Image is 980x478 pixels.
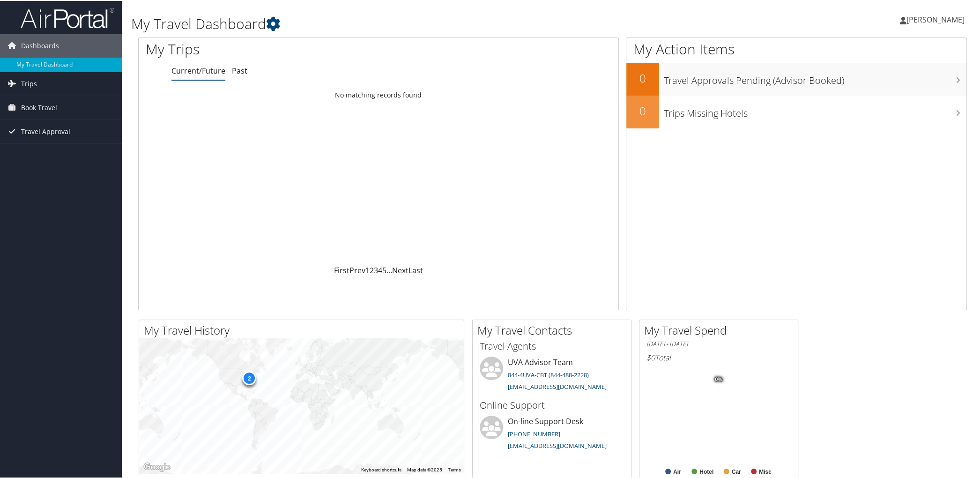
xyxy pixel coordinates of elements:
h3: Online Support [480,398,624,411]
text: Misc [759,468,772,474]
span: Book Travel [21,95,57,119]
span: [PERSON_NAME] [906,14,965,24]
text: Car [732,468,741,474]
h3: Travel Approvals Pending (Advisor Booked) [664,68,966,86]
a: Prev [349,264,365,275]
h2: My Travel History [144,321,464,337]
a: 844-4UVA-CBT (844-488-2228) [508,370,589,378]
a: [EMAIL_ADDRESS][DOMAIN_NAME] [508,441,607,449]
h2: 0 [626,102,659,118]
h1: My Action Items [626,38,966,58]
text: Air [673,468,681,474]
span: … [386,264,392,275]
span: Travel Approval [21,119,70,142]
span: Dashboards [21,33,59,57]
h2: My Travel Contacts [477,321,631,337]
h1: My Trips [146,38,411,58]
text: Hotel [699,468,713,474]
tspan: 0% [715,376,722,381]
a: 0Trips Missing Hotels [626,95,966,127]
a: [PERSON_NAME] [900,5,974,33]
a: Terms (opens in new tab) [448,466,461,471]
a: 2 [370,264,374,275]
h1: My Travel Dashboard [131,13,693,33]
a: 1 [365,264,370,275]
h6: [DATE] - [DATE] [646,339,791,348]
a: [PHONE_NUMBER] [508,429,560,437]
button: Keyboard shortcuts [361,466,401,472]
a: 4 [378,264,382,275]
h3: Travel Agents [480,339,624,352]
h2: My Travel Spend [644,321,798,337]
img: airportal-logo.png [21,6,114,28]
a: Past [232,65,247,75]
a: Last [408,264,423,275]
span: Map data ©2025 [407,466,442,471]
li: On-line Support Desk [475,415,629,453]
a: Current/Future [171,65,225,75]
a: 0Travel Approvals Pending (Advisor Booked) [626,62,966,95]
a: Open this area in Google Maps (opens a new window) [141,460,172,472]
a: Next [392,264,408,275]
h2: 0 [626,69,659,85]
span: Trips [21,71,37,95]
li: UVA Advisor Team [475,356,629,394]
span: $0 [646,351,655,362]
h3: Trips Missing Hotels [664,101,966,119]
a: 5 [382,264,386,275]
div: 2 [242,370,256,384]
a: First [334,264,349,275]
td: No matching records found [139,86,618,103]
a: 3 [374,264,378,275]
a: [EMAIL_ADDRESS][DOMAIN_NAME] [508,381,607,390]
h6: Total [646,351,791,362]
img: Google [141,460,172,472]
